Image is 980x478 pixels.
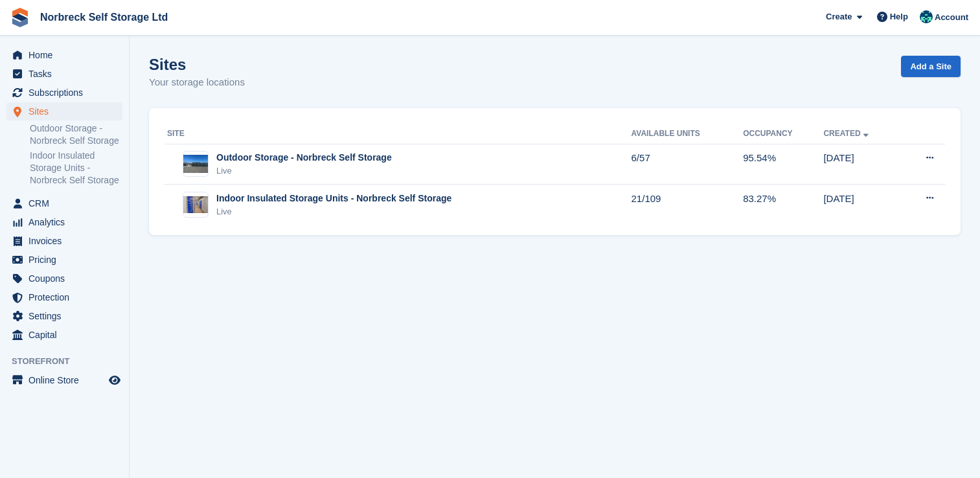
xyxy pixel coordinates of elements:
th: Site [165,124,632,144]
h1: Sites [149,56,245,73]
span: Analytics [28,213,106,231]
a: menu [6,65,122,83]
div: Live [216,205,451,218]
a: Indoor Insulated Storage Units - Norbreck Self Storage [30,150,122,187]
span: Storefront [12,355,129,368]
td: 95.54% [743,144,823,185]
td: 6/57 [632,144,744,185]
td: [DATE] [823,144,900,185]
a: menu [6,326,122,344]
span: Capital [28,326,106,344]
span: Sites [28,102,106,120]
img: Image of Indoor Insulated Storage Units - Norbreck Self Storage site [183,196,208,213]
div: Indoor Insulated Storage Units - Norbreck Self Storage [216,192,451,205]
img: Image of Outdoor Storage - Norbreck Self Storage site [183,155,208,174]
a: Created [823,129,871,138]
a: menu [6,371,122,389]
div: Live [216,165,392,177]
a: Outdoor Storage - Norbreck Self Storage [30,122,122,147]
span: Settings [28,307,106,325]
a: menu [6,102,122,120]
a: menu [6,288,122,306]
span: Create [826,10,852,23]
a: menu [6,307,122,325]
a: menu [6,269,122,288]
img: Sally King [920,10,933,23]
a: Preview store [107,372,122,388]
td: 83.27% [743,185,823,225]
a: menu [6,84,122,102]
th: Occupancy [743,124,823,144]
a: menu [6,251,122,269]
a: menu [6,194,122,212]
span: Pricing [28,251,106,269]
span: Home [28,46,106,64]
a: Add a Site [901,56,961,77]
p: Your storage locations [149,75,245,90]
a: menu [6,232,122,250]
span: Invoices [28,232,106,250]
span: Help [890,10,908,23]
span: Protection [28,288,106,306]
a: Norbreck Self Storage Ltd [35,6,173,28]
th: Available Units [632,124,744,144]
span: Subscriptions [28,84,106,102]
div: Outdoor Storage - Norbreck Self Storage [216,151,392,165]
td: 21/109 [632,185,744,225]
span: Online Store [28,371,106,389]
a: menu [6,46,122,64]
a: menu [6,213,122,231]
span: CRM [28,194,106,212]
span: Coupons [28,269,106,288]
td: [DATE] [823,185,900,225]
span: Tasks [28,65,106,83]
span: Account [935,11,968,24]
img: stora-icon-8386f47178a22dfd0bd8f6a31ec36ba5ce8667c1dd55bd0f319d3a0aa187defe.svg [10,8,30,27]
